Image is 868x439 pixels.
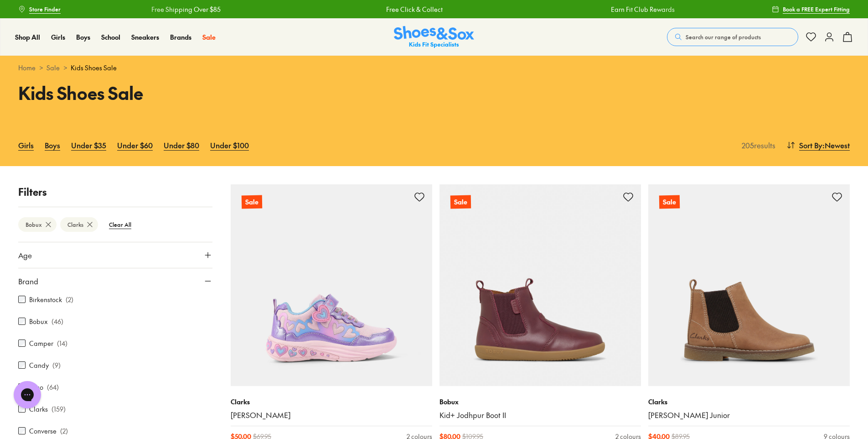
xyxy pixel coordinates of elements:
[18,217,57,232] btn: Bobux
[18,184,212,199] p: Filters
[242,195,262,209] p: Sale
[772,1,850,17] a: Book a FREE Expert Fitting
[51,32,65,42] a: Girls
[52,404,66,414] p: ( 159 )
[18,276,38,287] span: Brand
[47,382,59,392] p: ( 64 )
[18,135,34,155] a: Girls
[45,135,60,155] a: Boys
[76,32,90,42] a: Boys
[71,63,117,73] span: Kids Shoes Sale
[738,140,775,151] p: 205 results
[202,32,216,42] a: Sale
[164,135,199,155] a: Under $80
[210,135,249,155] a: Under $100
[102,216,139,233] btn: Clear All
[231,397,432,407] p: Clarks
[52,361,61,370] p: ( 9 )
[149,5,218,14] a: Free Shipping Over $85
[15,32,40,42] a: Shop All
[18,63,36,73] a: Home
[231,184,432,386] a: Sale
[29,317,48,326] label: Bobux
[66,295,73,304] p: ( 2 )
[783,5,850,13] span: Book a FREE Expert Fitting
[648,410,850,420] a: [PERSON_NAME] Junior
[231,410,432,420] a: [PERSON_NAME]
[686,33,761,41] span: Search our range of products
[60,217,98,232] btn: Clarks
[60,426,68,436] p: ( 2 )
[18,268,212,294] button: Brand
[52,317,63,326] p: ( 46 )
[18,80,423,106] h1: Kids Shoes Sale
[450,195,471,209] p: Sale
[439,410,641,420] a: Kid+ Jodhpur Boot II
[29,426,57,436] label: Converse
[383,5,440,14] a: Free Click & Collect
[18,250,32,261] span: Age
[659,195,680,209] p: Sale
[131,32,159,42] a: Sneakers
[394,26,474,48] a: Shoes & Sox
[667,28,798,46] button: Search our range of products
[648,184,850,386] a: Sale
[29,339,53,348] label: Camper
[18,242,212,268] button: Age
[71,135,106,155] a: Under $35
[648,397,850,407] p: Clarks
[439,397,641,407] p: Bobux
[18,63,850,73] div: > >
[822,140,850,151] span: : Newest
[46,63,60,73] a: Sale
[29,361,49,370] label: Candy
[101,32,120,42] a: School
[786,135,850,155] button: Sort By:Newest
[439,184,641,386] a: Sale
[9,378,46,412] iframe: Gorgias live chat messenger
[799,140,822,151] span: Sort By
[609,5,672,14] a: Earn Fit Club Rewards
[117,135,153,155] a: Under $60
[29,295,62,304] label: Birkenstock
[170,32,191,42] a: Brands
[18,1,61,17] a: Store Finder
[57,339,67,348] p: ( 14 )
[29,5,61,13] span: Store Finder
[394,26,474,48] img: SNS_Logo_Responsive.svg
